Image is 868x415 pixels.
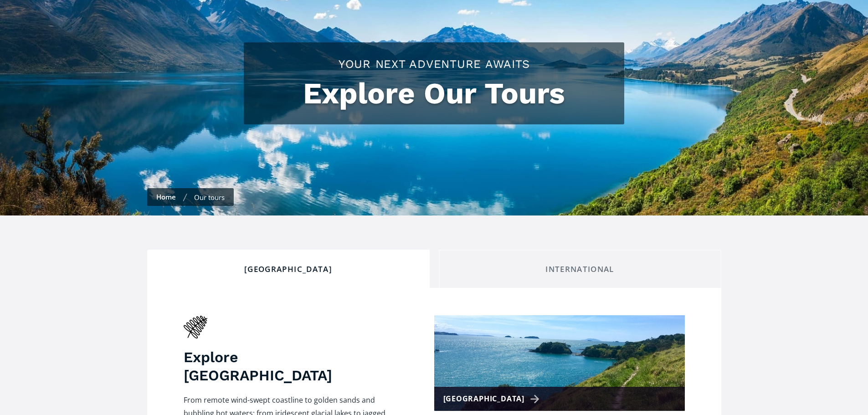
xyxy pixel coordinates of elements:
[253,77,615,111] h1: Explore Our Tours
[184,348,389,384] h3: Explore [GEOGRAPHIC_DATA]
[194,193,225,202] div: Our tours
[443,392,543,405] div: [GEOGRAPHIC_DATA]
[155,264,422,274] div: [GEOGRAPHIC_DATA]
[434,315,685,411] a: [GEOGRAPHIC_DATA]
[156,192,176,201] a: Home
[253,56,615,72] h2: Your Next Adventure Awaits
[147,188,234,206] nav: breadcrumbs
[447,264,714,274] div: International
